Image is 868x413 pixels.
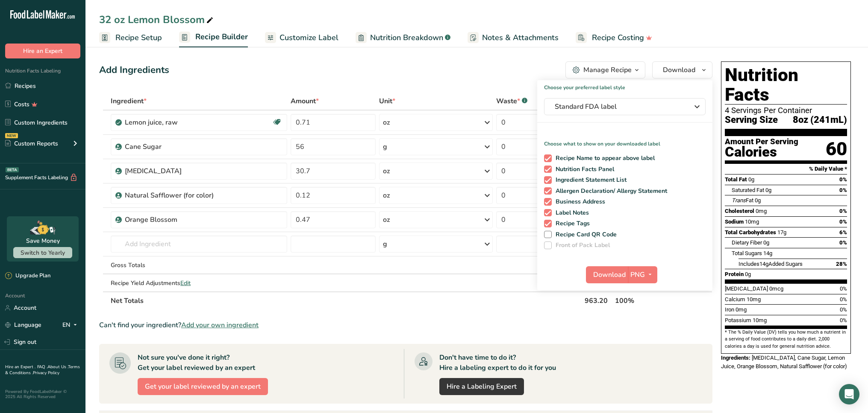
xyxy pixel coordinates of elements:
button: Manage Recipe [565,61,645,79]
a: Privacy Policy [33,370,59,376]
div: oz [383,166,390,176]
span: PNG [630,270,645,280]
span: Front of Pack Label [552,241,610,249]
a: Nutrition Breakdown [356,28,450,47]
div: Lemon juice, raw [125,117,232,128]
span: Switch to Yearly [21,249,65,257]
span: 17g [777,229,786,236]
button: PNG [628,266,657,283]
span: Dietary Fiber [732,239,762,246]
div: Add Ingredients [99,63,169,77]
div: Cane Sugar [125,142,232,152]
span: Allergen Declaration/ Allergy Statement [552,187,668,195]
div: Open Intercom Messenger [839,384,859,404]
div: 60 [826,138,847,160]
h1: Choose your preferred label style [537,80,712,91]
div: Not sure you've done it right? Get your label reviewed by an expert [138,352,255,373]
div: NEW [5,133,18,138]
span: Cholesterol [725,208,754,214]
div: g [383,142,387,152]
span: Recipe Name to appear above label [552,154,655,162]
button: Switch to Yearly [13,247,72,258]
a: Notes & Attachments [468,28,559,47]
th: 963.20 [583,291,613,309]
div: EN [62,320,80,330]
input: Add Ingredient [111,236,287,253]
span: 14g [759,261,768,267]
span: 0g [748,176,754,183]
button: Download [652,61,712,79]
a: FAQ . [37,364,47,370]
a: About Us . [47,364,68,370]
div: Recipe Yield Adjustments [111,279,287,288]
a: Hire an Expert . [5,364,35,370]
span: Total Fat [725,176,747,183]
span: Recipe Setup [115,32,162,44]
span: 14g [763,250,772,256]
a: Recipe Builder [179,27,248,48]
div: Can't find your ingredient? [99,320,712,330]
span: Recipe Tags [552,220,590,227]
span: 6% [839,229,847,236]
span: Serving Size [725,115,778,125]
div: oz [383,190,390,201]
span: Amount [291,96,319,106]
div: [MEDICAL_DATA] [125,166,232,176]
p: Choose what to show on your downloaded label [537,133,712,148]
span: 0% [839,218,847,225]
div: Manage Recipe [583,65,632,75]
span: 0% [840,306,847,313]
span: Includes Added Sugars [739,261,803,267]
span: Recipe Costing [592,32,644,44]
span: [MEDICAL_DATA] [725,285,768,292]
i: Trans [732,197,746,204]
span: 0g [763,239,769,246]
span: [MEDICAL_DATA], Cane Sugar, Lemon Juice, Orange Blossom, Natural Safflower (for color) [721,355,847,369]
span: Customize Label [280,32,338,44]
div: Natural Safflower (for color) [125,190,232,201]
a: Terms & Conditions . [5,364,80,376]
span: 0% [840,296,847,302]
span: Nutrition Breakdown [370,32,443,44]
span: Ingredients: [721,355,750,361]
div: Custom Reports [5,139,58,148]
span: 10mg [747,296,761,302]
div: Gross Totals [111,261,287,270]
span: Saturated Fat [732,187,764,193]
span: Potassium [725,317,751,323]
span: 10mg [745,218,759,225]
span: 0% [840,285,847,292]
span: Get your label reviewed by an expert [145,381,261,392]
span: 8oz (241mL) [793,115,847,125]
span: 28% [836,261,847,267]
div: oz [383,117,390,128]
th: 100% [613,291,674,309]
section: % Daily Value * [725,164,847,174]
span: Business Address [552,198,606,206]
span: Ingredient Statement List [552,176,627,184]
span: 0g [765,187,771,193]
span: 0% [839,187,847,193]
a: Hire a Labeling Expert [439,378,524,395]
span: Calcium [725,296,745,302]
span: Fat [732,197,753,204]
a: Language [5,317,41,332]
span: Download [663,65,695,75]
span: 0mcg [769,285,783,292]
span: Iron [725,306,734,313]
div: Orange Blossom [125,215,232,225]
span: Recipe Card QR Code [552,231,617,238]
div: Powered By FoodLabelMaker © 2025 All Rights Reserved [5,389,80,399]
span: 0% [840,317,847,323]
span: 0g [745,271,751,277]
span: Nutrition Facts Panel [552,166,615,173]
button: Download [586,266,628,283]
span: 0mg [756,208,767,214]
span: Recipe Builder [195,31,248,43]
button: Standard FDA label [544,98,706,115]
span: Download [593,270,626,280]
h1: Nutrition Facts [725,65,847,105]
span: Edit [180,279,191,287]
span: Standard FDA label [555,102,683,112]
span: Add your own ingredient [181,320,259,330]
